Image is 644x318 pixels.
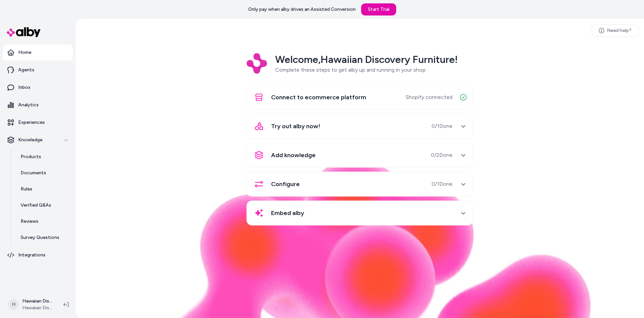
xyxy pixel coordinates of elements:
button: Add knowledge0/2Done [251,147,469,163]
p: Agents [18,67,34,73]
span: 0 / 2 Done [431,151,452,159]
button: Connect to ecommerce platformShopify connected [251,89,469,105]
span: Connect to ecommerce platform [271,93,366,102]
span: 0 / 1 Done [432,122,452,130]
img: alby Logo [7,27,40,37]
img: alby Bubble [128,157,592,318]
p: Knowledge [18,137,42,143]
span: 0 / 1 Done [432,180,452,188]
p: Inbox [18,84,30,91]
p: Reviews [21,218,38,225]
a: Documents [14,165,73,181]
p: Rules [21,186,32,192]
a: Integrations [3,247,73,263]
p: Integrations [18,252,46,258]
a: Products [14,149,73,165]
p: Products [21,153,41,160]
a: Reviews [14,213,73,229]
p: Verified Q&As [21,202,51,209]
span: Add knowledge [271,150,316,160]
img: Logo [246,53,267,74]
p: Only pay when alby drives an Assisted Conversion [248,6,356,13]
p: Survey Questions [21,234,59,241]
span: Shopify connected [406,93,452,101]
a: Rules [14,181,73,197]
p: Hawaiian Discovery Furniture Shopify [22,298,53,305]
button: HHawaiian Discovery Furniture ShopifyHawaiian Discovery Furniture [4,294,58,315]
button: Configure0/1Done [251,176,469,192]
p: Home [18,49,31,56]
span: Complete these steps to get alby up and running in your shop. [275,67,427,73]
a: Analytics [3,97,73,113]
a: Experiences [3,114,73,131]
a: Home [3,44,73,61]
button: Try out alby now!0/1Done [251,118,469,134]
span: Try out alby now! [271,121,320,131]
p: Analytics [18,102,39,108]
span: Embed alby [271,208,304,218]
a: Inbox [3,79,73,96]
a: Agents [3,62,73,78]
h2: Welcome, Hawaiian Discovery Furniture ! [275,53,458,66]
a: Verified Q&As [14,197,73,213]
a: Survey Questions [14,229,73,246]
p: Documents [21,170,46,176]
a: Need help? [592,24,639,37]
button: Knowledge [3,132,73,148]
button: Embed alby [251,205,469,221]
span: Configure [271,179,300,189]
span: Hawaiian Discovery Furniture [22,305,53,311]
a: Start Trial [361,3,396,15]
span: H [8,299,19,310]
p: Experiences [18,119,45,126]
